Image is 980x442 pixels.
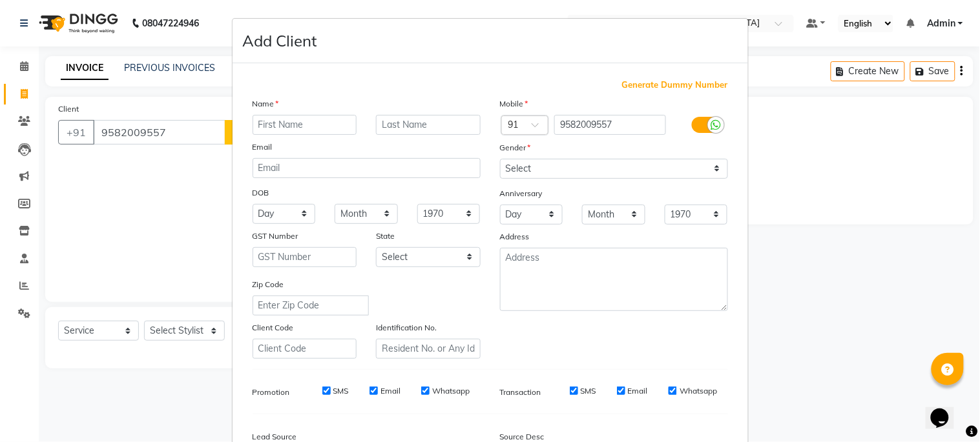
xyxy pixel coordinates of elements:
label: Anniversary [500,188,543,199]
label: Name [253,98,279,110]
label: Transaction [500,387,541,398]
label: Client Code [253,322,294,334]
input: Mobile [554,115,666,135]
input: GST Number [253,247,357,267]
label: SMS [581,385,596,397]
input: Email [253,158,481,178]
label: State [376,230,395,242]
label: Whatsapp [680,385,717,397]
label: Zip Code [253,279,284,290]
label: Mobile [500,98,528,110]
input: Resident No. or Any Id [376,339,481,359]
input: First Name [253,115,357,135]
label: Gender [500,142,531,154]
iframe: chat widget [926,390,967,429]
label: Identification No. [376,322,437,334]
label: Whatsapp [432,385,470,397]
label: SMS [333,385,349,397]
h4: Add Client [243,29,317,52]
label: Email [253,141,273,153]
label: Email [381,385,401,397]
input: Last Name [376,115,481,135]
label: DOB [253,187,269,199]
label: Address [500,231,530,243]
input: Enter Zip Code [253,296,369,316]
label: GST Number [253,230,298,242]
span: Generate Dummy Number [622,79,728,92]
label: Promotion [253,387,290,398]
label: Email [628,385,648,397]
input: Client Code [253,339,357,359]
